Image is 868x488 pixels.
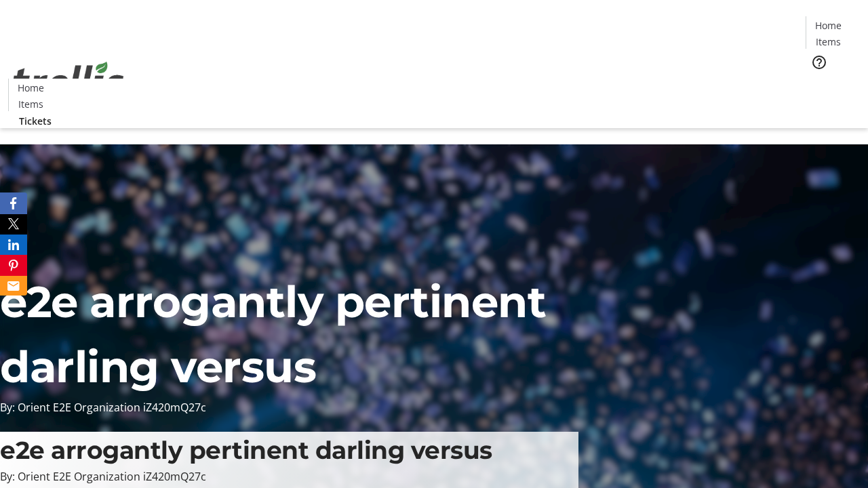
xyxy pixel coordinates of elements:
a: Items [9,97,52,111]
a: Home [806,18,850,33]
span: Home [18,81,44,95]
span: Items [18,97,43,111]
img: Orient E2E Organization iZ420mQ27c's Logo [8,47,129,115]
span: Items [816,35,841,49]
a: Items [806,35,850,49]
a: Tickets [8,114,62,128]
button: Help [806,49,833,76]
span: Tickets [816,79,849,93]
a: Home [9,81,52,95]
span: Tickets [19,114,52,128]
a: Tickets [806,79,860,93]
span: Home [815,18,842,33]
